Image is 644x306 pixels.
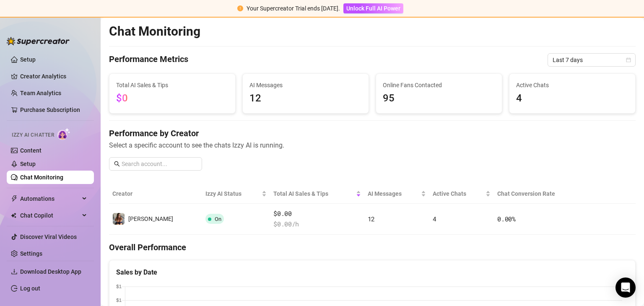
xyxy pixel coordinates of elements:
img: logo-BBDzfeDw.svg [7,37,70,45]
h2: Chat Monitoring [109,23,200,39]
span: Download Desktop App [20,268,81,275]
span: search [114,161,120,167]
span: download [11,268,18,275]
span: AI Messages [249,80,362,90]
span: Select a specific account to see the chats Izzy AI is running. [109,140,636,150]
span: exclamation-circle [237,5,243,11]
h4: Performance Metrics [109,53,188,67]
button: Unlock Full AI Power [343,3,403,13]
span: Last 7 days [553,54,631,66]
span: Izzy AI Chatter [12,131,54,139]
th: Creator [109,184,202,204]
span: Total AI Sales & Tips [273,189,354,198]
span: thunderbolt [11,195,18,202]
th: Active Chats [429,184,494,204]
span: 4 [516,91,628,106]
span: Total AI Sales & Tips [116,80,229,90]
img: Chat Copilot [11,213,16,218]
th: AI Messages [364,184,430,204]
span: Unlock Full AI Power [346,5,400,12]
img: AI Chatter [57,128,70,140]
span: Online Fans Contacted [383,80,495,90]
a: Chat Monitoring [20,174,63,181]
a: Setup [20,161,36,167]
span: Automations [20,192,80,205]
a: Log out [20,285,40,292]
a: Setup [20,56,36,63]
a: Settings [20,250,42,257]
a: Team Analytics [20,90,61,96]
img: Andy [113,213,125,225]
span: Your Supercreator Trial ends [DATE]. [247,5,340,12]
input: Search account... [122,159,197,169]
span: AI Messages [368,189,420,198]
h4: Performance by Creator [109,127,636,139]
span: Izzy AI Status [205,189,260,198]
a: Unlock Full AI Power [343,5,403,12]
span: 0.00 % [497,215,516,223]
span: Chat Copilot [20,209,80,222]
h4: Overall Performance [109,241,636,253]
a: Discover Viral Videos [20,233,77,240]
span: [PERSON_NAME] [128,215,173,222]
span: 4 [433,215,436,223]
span: 95 [383,91,495,106]
th: Chat Conversion Rate [494,184,583,204]
div: Open Intercom Messenger [615,277,636,298]
th: Total AI Sales & Tips [270,184,364,204]
span: Active Chats [516,80,628,90]
span: Active Chats [433,189,484,198]
span: $ 0.00 /h [273,219,361,229]
span: 12 [249,91,362,106]
span: $0 [116,92,128,104]
a: Creator Analytics [20,70,87,83]
a: Content [20,147,42,154]
span: $0.00 [273,209,361,219]
span: calendar [626,57,631,62]
a: Purchase Subscription [20,103,87,117]
div: Sales by Date [116,267,628,277]
span: 12 [368,215,375,223]
span: On [215,216,221,222]
th: Izzy AI Status [202,184,270,204]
